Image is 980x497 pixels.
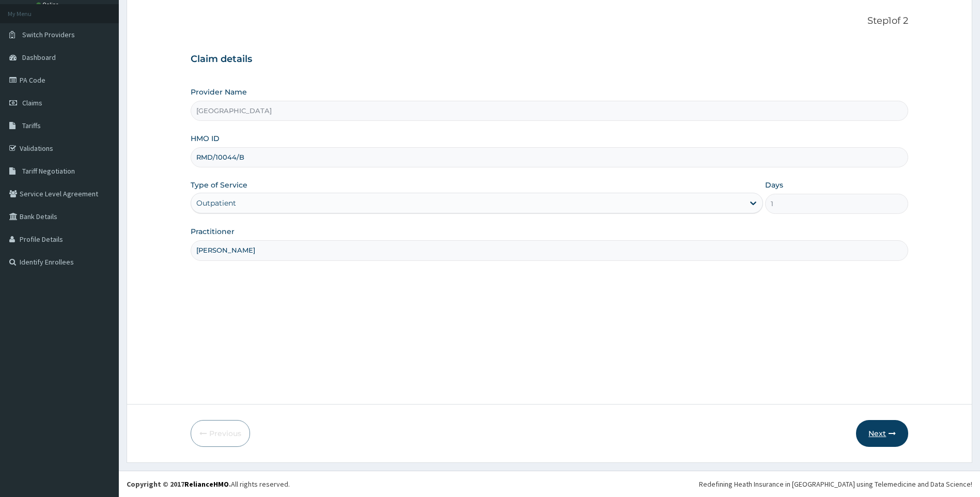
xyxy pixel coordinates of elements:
[191,226,235,237] label: Practitioner
[856,420,908,447] button: Next
[191,147,909,167] input: Enter HMO ID
[191,240,909,260] input: Enter Name
[22,98,42,107] span: Claims
[119,471,980,497] footer: All rights reserved.
[22,166,75,176] span: Tariff Negotiation
[191,420,250,447] button: Previous
[191,15,909,27] p: Step 1 of 2
[22,30,75,39] span: Switch Providers
[22,53,56,62] span: Dashboard
[699,479,972,489] div: Redefining Heath Insurance in [GEOGRAPHIC_DATA] using Telemedicine and Data Science!
[765,180,783,190] label: Days
[22,121,41,130] span: Tariffs
[191,133,220,144] label: HMO ID
[191,180,247,190] label: Type of Service
[191,87,247,97] label: Provider Name
[191,54,909,65] h3: Claim details
[127,479,231,489] strong: Copyright © 2017 .
[36,1,61,8] a: Online
[184,479,229,489] a: RelianceHMO
[196,198,236,208] div: Outpatient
